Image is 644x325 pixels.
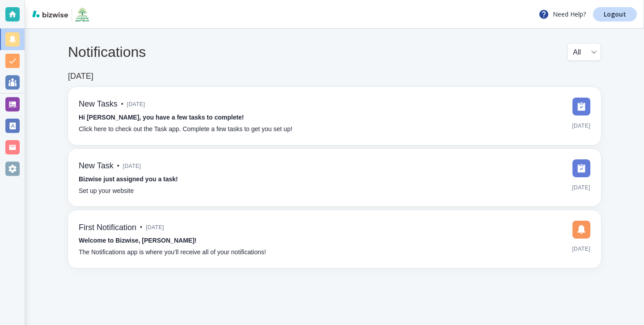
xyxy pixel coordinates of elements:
p: Logout [604,11,626,17]
p: Set up your website [79,186,134,196]
h6: New Task [79,161,114,171]
strong: Bizwise just assigned you a task! [79,175,178,183]
img: DashboardSidebarTasks.svg [572,98,590,115]
img: DashboardSidebarNotification.svg [572,221,590,239]
h6: [DATE] [68,72,93,81]
a: First Notification•[DATE]Welcome to Bizwise, [PERSON_NAME]!The Notifications app is where you’ll ... [68,210,601,268]
span: [DATE] [572,242,590,256]
strong: Hi [PERSON_NAME], you have a few tasks to complete! [79,114,244,121]
p: Click here to check out the Task app. Complete a few tasks to get you set up! [79,124,292,134]
span: [DATE] [572,119,590,133]
p: • [117,161,119,171]
span: [DATE] [146,221,164,234]
p: The Notifications app is where you’ll receive all of your notifications! [79,248,266,257]
a: Logout [593,7,637,21]
p: • [121,99,123,109]
a: New Tasks•[DATE]Hi [PERSON_NAME], you have a few tasks to complete!Click here to check out the Ta... [68,87,601,145]
span: [DATE] [127,98,145,111]
p: • [140,222,142,232]
h6: New Tasks [79,99,118,109]
strong: Welcome to Bizwise, [PERSON_NAME]! [79,237,196,244]
span: [DATE] [123,159,141,173]
span: [DATE] [572,181,590,194]
img: JJ Planter & Middle Mission Writing & Consulting [76,7,89,21]
a: New Task•[DATE]Bizwise just assigned you a task!Set up your website[DATE] [68,149,601,207]
h4: Notifications [68,43,146,60]
h6: First Notification [79,223,136,233]
img: DashboardSidebarTasks.svg [572,159,590,177]
p: Need Help? [538,9,586,20]
div: All [573,43,595,60]
img: bizwise [32,10,68,17]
